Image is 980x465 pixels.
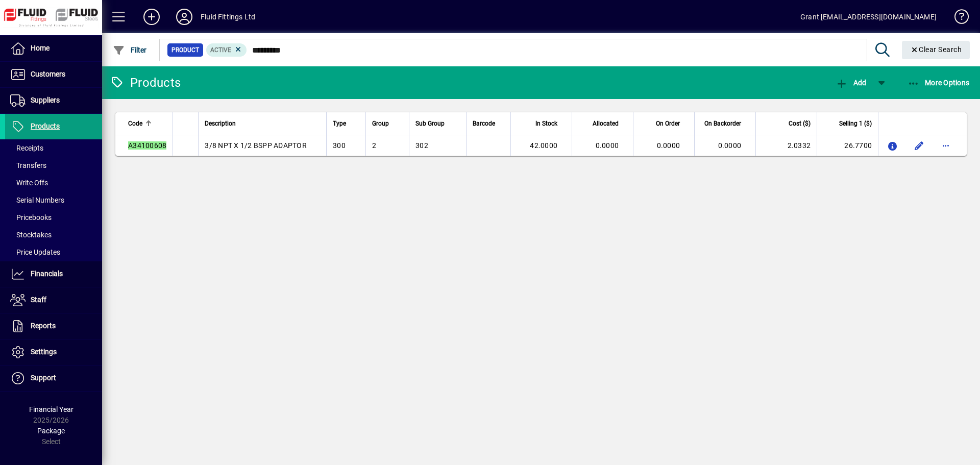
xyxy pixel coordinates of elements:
[415,141,428,150] span: 302
[5,174,102,191] a: Write Offs
[800,9,937,25] div: Grant [EMAIL_ADDRESS][DOMAIN_NAME]
[31,122,60,130] span: Products
[31,270,63,278] span: Financials
[911,137,927,154] button: Edit
[755,135,817,156] td: 2.0332
[938,137,954,154] button: More options
[110,41,150,59] button: Filter
[201,9,255,25] div: Fluid Fittings Ltd
[908,79,970,87] span: More Options
[206,43,247,57] mat-chip: Activation Status: Active
[10,144,43,152] span: Receipts
[656,118,680,129] span: On Order
[10,248,60,256] span: Price Updates
[128,141,166,150] em: A34100608
[578,118,628,129] div: Allocated
[37,427,65,435] span: Package
[5,243,102,261] a: Price Updates
[333,118,359,129] div: Type
[5,36,102,61] a: Home
[205,141,307,150] span: 3/8 NPT X 1/2 BSPP ADAPTOR
[10,231,52,239] span: Stocktakes
[31,96,60,104] span: Suppliers
[31,296,46,304] span: Staff
[113,46,147,54] span: Filter
[5,157,102,174] a: Transfers
[905,74,972,92] button: More Options
[910,45,962,54] span: Clear Search
[836,79,866,87] span: Add
[333,141,346,150] span: 300
[473,118,495,129] span: Barcode
[657,141,680,150] span: 0.0000
[135,8,168,26] button: Add
[5,365,102,391] a: Support
[5,62,102,87] a: Customers
[31,44,50,52] span: Home
[817,135,878,156] td: 26.7700
[10,179,48,187] span: Write Offs
[902,41,970,59] button: Clear
[333,118,346,129] span: Type
[473,118,504,129] div: Barcode
[110,75,181,91] div: Products
[5,226,102,243] a: Stocktakes
[5,88,102,113] a: Suppliers
[718,141,742,150] span: 0.0000
[5,209,102,226] a: Pricebooks
[593,118,619,129] span: Allocated
[535,118,557,129] span: In Stock
[29,405,73,413] span: Financial Year
[5,287,102,313] a: Staff
[839,118,872,129] span: Selling 1 ($)
[5,261,102,287] a: Financials
[372,118,403,129] div: Group
[128,118,166,129] div: Code
[5,139,102,157] a: Receipts
[704,118,741,129] span: On Backorder
[530,141,557,150] span: 42.0000
[5,191,102,209] a: Serial Numbers
[415,118,460,129] div: Sub Group
[128,118,142,129] span: Code
[31,374,56,382] span: Support
[833,74,869,92] button: Add
[10,213,52,222] span: Pricebooks
[31,70,65,78] span: Customers
[168,8,201,26] button: Profile
[596,141,619,150] span: 0.0000
[372,118,389,129] span: Group
[517,118,567,129] div: In Stock
[210,46,231,54] span: Active
[5,313,102,339] a: Reports
[947,2,967,35] a: Knowledge Base
[5,339,102,365] a: Settings
[31,322,56,330] span: Reports
[31,348,57,356] span: Settings
[171,45,199,55] span: Product
[701,118,750,129] div: On Backorder
[372,141,376,150] span: 2
[415,118,445,129] span: Sub Group
[10,161,46,169] span: Transfers
[205,118,236,129] span: Description
[10,196,64,204] span: Serial Numbers
[205,118,320,129] div: Description
[789,118,811,129] span: Cost ($)
[640,118,689,129] div: On Order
